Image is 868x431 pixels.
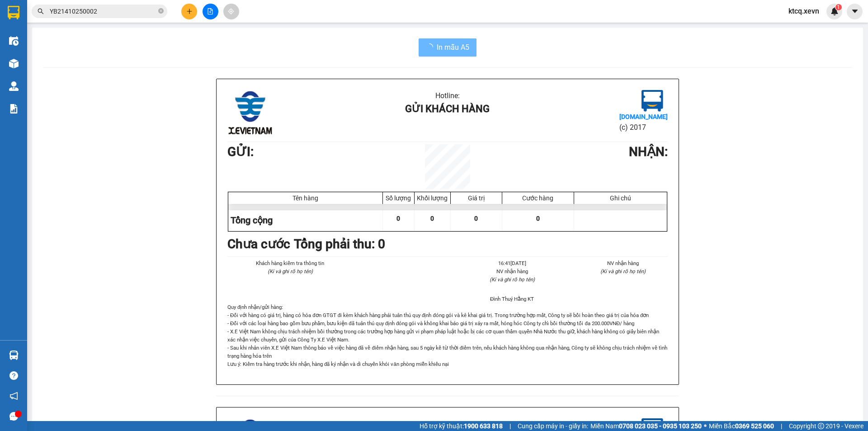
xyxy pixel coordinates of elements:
i: (Kí và ghi rõ họ tên) [490,276,535,283]
img: icon-new-feature [830,7,839,15]
div: Ghi chú [576,194,665,202]
strong: 1900 633 818 [464,422,503,430]
span: question-circle [9,371,18,380]
b: NHẬN : [629,144,668,159]
span: In mẫu A5 [437,42,469,53]
img: logo.jpg [642,90,663,112]
b: Chưa cước [227,237,290,251]
img: warehouse-icon [9,36,19,46]
img: logo-vxr [8,6,19,19]
button: file-add [203,4,218,19]
img: solution-icon [9,104,19,114]
img: logo.jpg [227,90,273,135]
b: Gửi khách hàng [405,103,490,114]
li: 16:41[DATE] [467,259,557,267]
span: Miền Bắc [709,421,774,431]
img: warehouse-icon [9,350,19,360]
button: In mẫu A5 [419,38,476,57]
button: caret-down [847,4,863,19]
strong: 0369 525 060 [735,422,774,430]
b: Tổng phải thu: 0 [294,237,385,251]
i: (Kí và ghi rõ họ tên) [268,268,313,275]
div: Tên hàng [231,194,380,202]
b: [DOMAIN_NAME] [619,113,668,120]
li: Khách hàng kiểm tra thông tin [245,259,335,267]
span: 0 [396,215,400,222]
span: 1 [837,4,840,10]
i: (Kí và ghi rõ họ tên) [600,268,646,275]
button: plus [181,4,197,19]
span: file-add [207,8,213,14]
span: Tổng cộng [231,215,273,226]
sup: 1 [835,4,842,10]
span: close-circle [158,8,164,14]
span: Hỗ trợ kỹ thuật: [420,421,503,431]
span: 0 [430,215,434,222]
p: - Đối với hàng có giá trị, hàng có hóa đơn GTGT đi kèm khách hàng phải tuân thủ quy định đóng gói... [227,311,668,368]
span: plus [186,8,193,14]
img: warehouse-icon [9,59,19,68]
div: Khối lượng [417,194,448,202]
li: Hotline: [301,418,594,430]
li: Hotline: [301,90,594,101]
button: aim [223,4,239,19]
span: 0 [536,215,540,222]
span: Miền Nam [590,421,702,431]
span: aim [228,8,234,14]
span: Cung cấp máy in - giấy in: [518,421,588,431]
input: Tìm tên, số ĐT hoặc mã đơn [50,6,156,16]
span: | [781,421,782,431]
div: Quy định nhận/gửi hàng : [227,303,668,369]
span: loading [426,43,437,51]
span: 0 [474,215,478,222]
li: NV nhận hàng [579,259,668,267]
span: | [509,421,511,431]
div: Giá trị [453,194,500,202]
img: warehouse-icon [9,81,19,91]
b: GỬI : [227,144,254,159]
span: ⚪️ [704,424,707,428]
div: Cước hàng [505,194,571,202]
span: notification [9,392,18,400]
span: copyright [818,423,824,429]
li: (c) 2017 [619,122,668,133]
li: Đình Thuý Hằng KT [467,295,557,303]
span: message [9,412,18,421]
span: caret-down [851,7,859,15]
li: NV nhận hàng [467,267,557,275]
strong: 0708 023 035 - 0935 103 250 [619,422,702,430]
span: search [38,8,44,14]
span: ktcq.xevn [781,5,826,17]
div: Số lượng [385,194,412,202]
span: close-circle [158,7,164,16]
